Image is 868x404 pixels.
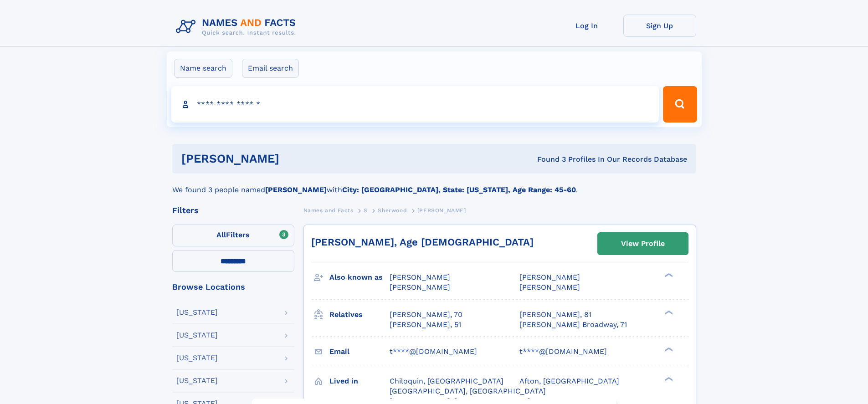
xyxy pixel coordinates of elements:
[364,207,368,214] span: S
[378,207,407,214] span: Sherwood
[390,283,450,291] span: [PERSON_NAME]
[663,272,673,278] div: ❯
[329,373,390,389] h3: Lived in
[378,205,407,216] a: Sherwood
[181,153,408,164] h1: [PERSON_NAME]
[663,376,673,382] div: ❯
[329,344,390,359] h3: Email
[598,233,688,255] a: View Profile
[663,86,697,123] button: Search Button
[519,273,580,281] span: [PERSON_NAME]
[550,15,623,37] a: Log In
[408,154,687,164] div: Found 3 Profiles In Our Records Database
[329,270,390,285] h3: Also known as
[174,59,232,78] label: Name search
[390,320,461,330] a: [PERSON_NAME], 51
[311,236,534,248] a: [PERSON_NAME], Age [DEMOGRAPHIC_DATA]
[176,377,218,384] div: [US_STATE]
[519,310,591,320] a: [PERSON_NAME], 81
[303,205,354,216] a: Names and Facts
[519,283,580,291] span: [PERSON_NAME]
[172,206,294,215] div: Filters
[519,320,627,330] a: [PERSON_NAME] Broadway, 71
[519,377,619,385] span: Afton, [GEOGRAPHIC_DATA]
[417,207,466,214] span: [PERSON_NAME]
[623,15,696,37] a: Sign Up
[342,185,576,194] b: City: [GEOGRAPHIC_DATA], State: [US_STATE], Age Range: 45-60
[176,332,218,339] div: [US_STATE]
[172,174,696,195] div: We found 3 people named with .
[242,59,299,78] label: Email search
[390,273,450,281] span: [PERSON_NAME]
[329,307,390,322] h3: Relatives
[390,387,546,395] span: [GEOGRAPHIC_DATA], [GEOGRAPHIC_DATA]
[390,310,462,320] a: [PERSON_NAME], 70
[663,309,673,315] div: ❯
[172,225,294,246] label: Filters
[364,205,368,216] a: S
[216,230,226,239] span: All
[390,377,503,385] span: Chiloquin, [GEOGRAPHIC_DATA]
[663,346,673,352] div: ❯
[172,15,303,39] img: Logo Names and Facts
[176,309,218,316] div: [US_STATE]
[176,354,218,362] div: [US_STATE]
[265,185,327,194] b: [PERSON_NAME]
[171,86,659,123] input: search input
[621,233,665,254] div: View Profile
[172,283,294,291] div: Browse Locations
